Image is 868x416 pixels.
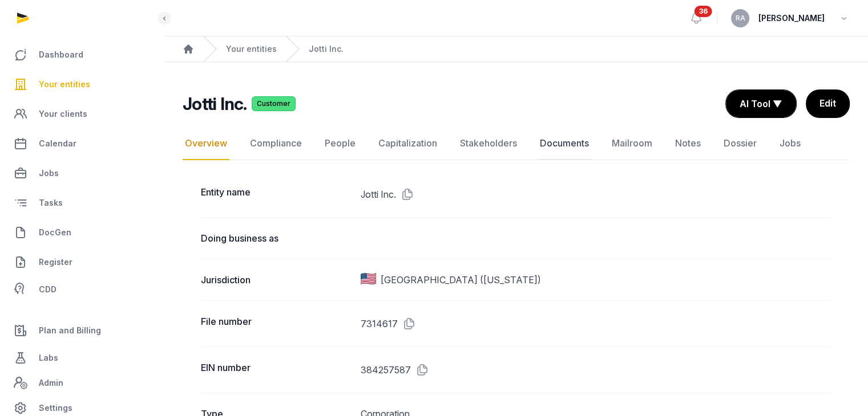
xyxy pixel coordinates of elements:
[39,376,63,390] span: Admin
[721,127,759,160] a: Dossier
[9,278,155,301] a: CDD
[252,96,296,111] span: Customer
[39,107,87,121] span: Your clients
[248,127,304,160] a: Compliance
[9,130,155,157] a: Calendar
[39,255,72,269] span: Register
[9,71,155,98] a: Your entities
[164,36,868,62] nav: Breadcrumb
[9,189,155,217] a: Tasks
[538,127,591,160] a: Documents
[9,100,155,128] a: Your clients
[361,361,831,379] dd: 384257587
[458,127,519,160] a: Stakeholders
[376,127,439,160] a: Capitalization
[226,43,277,55] a: Your entities
[39,196,63,210] span: Tasks
[9,219,155,246] a: DocGen
[695,6,712,17] span: 36
[201,273,352,287] dt: Jurisdiction
[201,361,352,379] dt: EIN number
[9,248,155,276] a: Register
[777,127,803,160] a: Jobs
[726,90,796,117] button: AI Tool ▼
[322,127,358,160] a: People
[201,185,352,203] dt: Entity name
[9,41,155,68] a: Dashboard
[39,401,72,415] span: Settings
[201,315,352,333] dt: File number
[9,317,155,344] a: Plan and Billing
[736,15,745,22] span: RA
[183,127,229,160] a: Overview
[361,315,831,333] dd: 7314617
[183,127,850,160] nav: Tabs
[806,89,850,118] a: Edit
[39,78,90,91] span: Your entities
[361,185,831,203] dd: Jotti Inc.
[9,344,155,372] a: Labs
[39,226,71,239] span: DocGen
[9,372,155,394] a: Admin
[309,43,344,55] a: Jotti Inc.
[39,137,76,150] span: Calendar
[39,324,101,337] span: Plan and Billing
[39,283,56,296] span: CDD
[609,127,655,160] a: Mailroom
[381,273,541,287] span: [GEOGRAPHIC_DATA] ([US_STATE])
[183,93,247,114] h2: Jotti Inc.
[758,11,825,25] span: [PERSON_NAME]
[9,160,155,187] a: Jobs
[201,231,352,245] dt: Doing business as
[39,351,58,365] span: Labs
[731,9,749,27] button: RA
[39,48,83,62] span: Dashboard
[39,166,59,180] span: Jobs
[673,127,703,160] a: Notes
